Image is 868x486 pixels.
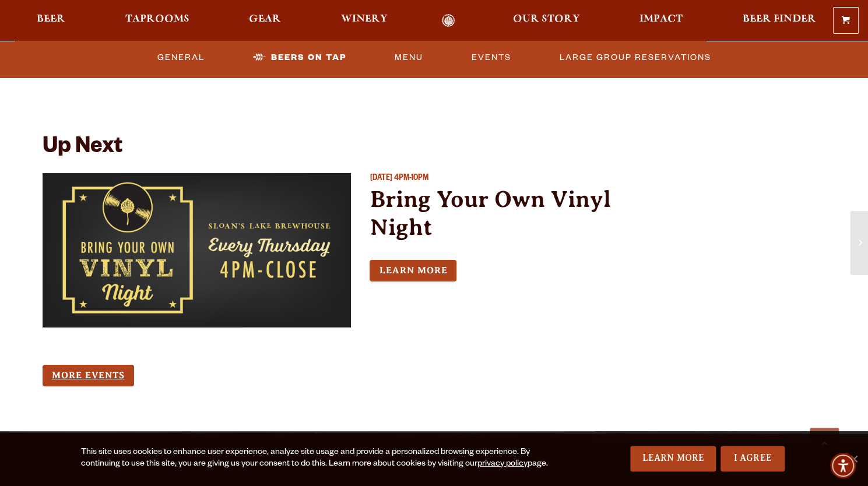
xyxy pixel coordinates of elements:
a: Odell Home [426,14,470,27]
a: Menu [390,44,428,71]
span: Gear [249,15,281,24]
a: Winery [333,14,395,27]
a: Learn more about Bring Your Own Vinyl Night [370,260,456,281]
a: Beer [29,14,73,27]
a: privacy policy [477,460,528,469]
span: Taprooms [125,15,189,24]
a: Scroll to top [810,428,839,457]
span: 4PM-10PM [393,174,428,184]
a: More Events (opens in a new window) [43,365,134,386]
a: Large Group Reservations [555,44,716,71]
a: Taprooms [118,14,197,27]
span: Our Story [513,15,580,24]
a: Bring Your Own Vinyl Night [370,186,610,240]
span: Beer Finder [743,15,816,24]
div: This site uses cookies to enhance user experience, analyze site usage and provide a personalized ... [81,447,567,470]
span: Impact [639,15,683,24]
a: Beer Finder [735,14,824,27]
h2: Up Next [43,136,122,161]
a: Our Story [505,14,588,27]
span: Winery [341,15,388,24]
a: Events [467,44,516,71]
a: Beers On Tap [248,44,351,71]
div: Accessibility Menu [830,453,856,478]
a: I Agree [721,446,785,471]
a: View event details [43,173,352,327]
span: [DATE] [370,174,392,184]
span: Beer [37,15,65,24]
a: Learn More [630,446,716,471]
a: General [153,44,209,71]
a: Impact [632,14,690,27]
a: Gear [241,14,289,27]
